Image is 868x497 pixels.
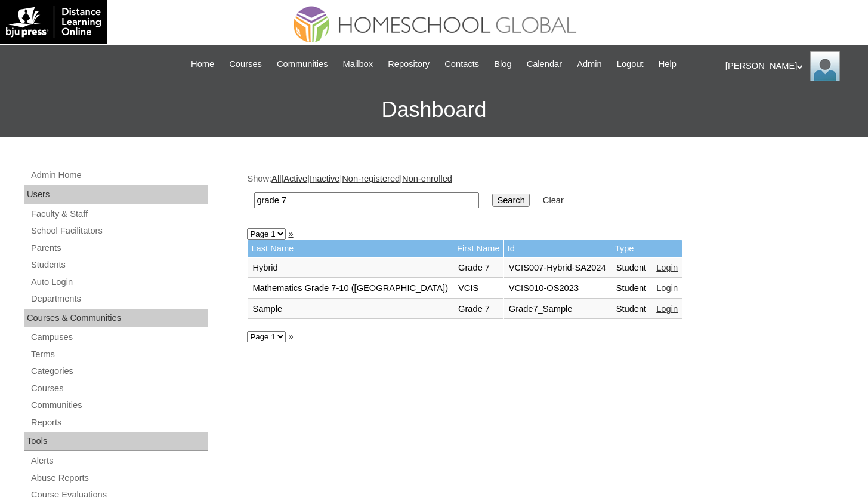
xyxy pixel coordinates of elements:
[30,330,208,345] a: Campuses
[30,257,208,272] a: Students
[653,57,682,71] a: Help
[611,240,651,257] td: Type
[617,57,644,71] span: Logout
[656,283,678,293] a: Login
[402,174,452,183] a: Non-enrolled
[453,278,503,299] td: VCIS
[24,185,208,204] div: Users
[504,278,611,299] td: VCIS010-OS2023
[30,415,208,430] a: Reports
[725,51,856,81] div: [PERSON_NAME]
[30,223,208,238] a: School Facilitators
[283,174,307,183] a: Active
[388,57,430,71] span: Repository
[611,278,651,299] td: Student
[494,57,511,71] span: Blog
[453,240,503,257] td: First Name
[438,57,485,71] a: Contacts
[611,57,650,71] a: Logout
[453,299,503,320] td: Grade 7
[521,57,568,71] a: Calendar
[288,332,293,341] a: »
[6,6,101,38] img: logo-white.png
[30,168,208,183] a: Admin Home
[30,453,208,468] a: Alerts
[229,57,262,71] span: Courses
[30,381,208,396] a: Courses
[543,195,564,205] a: Clear
[453,258,503,278] td: Grade 7
[248,278,453,299] td: Mathematics Grade 7-10 ([GEOGRAPHIC_DATA])
[247,173,838,215] div: Show: | | | |
[30,347,208,362] a: Terms
[444,57,479,71] span: Contacts
[343,57,373,71] span: Mailbox
[488,57,517,71] a: Blog
[30,241,208,256] a: Parents
[248,299,453,320] td: Sample
[611,258,651,278] td: Student
[656,304,678,314] a: Login
[6,83,862,137] h3: Dashboard
[310,174,340,183] a: Inactive
[382,57,435,71] a: Repository
[30,398,208,413] a: Communities
[248,240,453,257] td: Last Name
[337,57,379,71] a: Mailbox
[492,194,529,207] input: Search
[656,263,678,272] a: Login
[504,240,611,257] td: Id
[223,57,268,71] a: Courses
[342,174,400,183] a: Non-registered
[30,207,208,222] a: Faculty & Staff
[527,57,562,71] span: Calendar
[659,57,677,71] span: Help
[277,57,328,71] span: Communities
[30,471,208,486] a: Abuse Reports
[24,309,208,328] div: Courses & Communities
[30,292,208,306] a: Departments
[504,258,611,278] td: VCIS007-Hybrid-SA2024
[30,364,208,379] a: Categories
[611,299,651,320] td: Student
[271,57,334,71] a: Communities
[248,258,453,278] td: Hybrid
[254,192,479,208] input: Search
[571,57,608,71] a: Admin
[24,432,208,451] div: Tools
[30,275,208,290] a: Auto Login
[191,57,214,71] span: Home
[504,299,611,320] td: Grade7_Sample
[288,229,293,238] a: »
[577,57,602,71] span: Admin
[185,57,220,71] a: Home
[810,51,840,81] img: Anna Beltran
[271,174,281,183] a: All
